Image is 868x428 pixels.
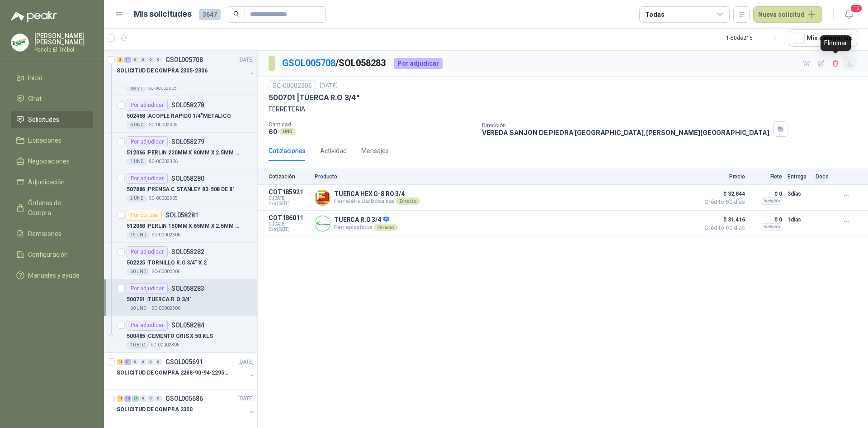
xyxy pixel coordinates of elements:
[269,221,309,227] span: C: [DATE]
[171,285,204,292] p: SOL058283
[199,9,221,20] span: 3647
[34,47,93,53] p: Panela El Trébol
[11,69,93,87] a: Inicio
[789,29,857,47] button: Mís categorías
[149,158,178,165] p: SC-00002306
[28,73,42,83] span: Inicio
[11,34,28,51] img: Company Logo
[269,121,475,128] p: Cantidad
[238,358,254,366] p: [DATE]
[726,31,782,45] div: 1 - 50 de 215
[127,259,207,267] p: 502225 | TORNILLO R.O 3/4" X 2
[147,359,154,365] div: 0
[127,295,192,304] p: 500701 | TUERCA R.O 3/4"
[334,190,420,197] p: TUERCA HEX G-8 RO 3/4
[11,132,93,149] a: Licitaciones
[165,57,203,63] p: GSOL005708
[750,173,782,180] p: Flete
[11,111,93,128] a: Solicitudes
[155,57,162,63] div: 0
[482,122,769,129] p: Dirección
[28,177,65,187] span: Adjudicación
[361,146,389,156] div: Mensajes
[127,341,149,349] div: 10 BTO
[11,194,93,221] a: Órdenes de Compra
[238,56,254,64] p: [DATE]
[127,246,168,257] div: Por adjudicar
[11,246,93,263] a: Configuración
[132,359,139,365] div: 0
[282,56,387,70] p: / SOL058283
[788,214,810,225] p: 1 días
[149,195,178,202] p: SC-00002305
[134,8,192,21] h1: Mis solicitudes
[11,267,93,284] a: Manuales y ayuda
[320,146,347,156] div: Actividad
[28,156,70,166] span: Negociaciones
[269,80,316,91] div: SC-00002306
[104,316,257,353] a: Por adjudicarSOL058284500485 |CEMENTO GRIS X 50 KLS10 BTOSC-00002305
[320,82,338,90] p: [DATE]
[155,395,162,402] div: 0
[104,169,257,206] a: Por adjudicarSOL058280507886 |PRENSA C STANLEY 83-508 DE 8"2 UNDSC-00002305
[117,54,255,83] a: 2 11 0 0 0 0 GSOL005708[DATE] SOLICITUD DE COMPRA 2305-2306
[127,85,146,92] div: 60 MT
[127,100,168,111] div: Por adjudicar
[700,199,745,205] span: Crédito 60 días
[165,359,203,365] p: GSOL005691
[28,94,42,104] span: Chat
[124,395,131,402] div: 13
[171,175,204,182] p: SOL058280
[127,185,235,194] p: 507886 | PRENSA C STANLEY 83-508 DE 8"
[28,250,68,260] span: Configuración
[753,6,822,23] button: Nueva solicitud
[127,136,168,147] div: Por adjudicar
[279,128,296,135] div: UND
[750,214,782,225] p: $ 0
[152,268,180,275] p: SC-00002306
[152,231,180,239] p: SC-00002306
[269,173,309,180] p: Cotización
[127,121,147,129] div: 6 UND
[315,216,330,231] img: Company Logo
[788,173,810,180] p: Entrega
[28,115,59,125] span: Solicitudes
[117,369,229,377] p: SOLICITUD DE COMPRA 2288-90-94-2295-96-2301-02-04
[334,224,398,231] p: Ferreplasticos
[315,190,330,205] img: Company Logo
[269,128,278,135] p: 60
[334,197,420,205] p: Ferretería Barbosa sas
[127,268,150,275] div: 60 UND
[11,173,93,191] a: Adjudicación
[700,214,745,225] span: $ 31.416
[396,197,420,205] div: Directo
[104,243,257,279] a: Por adjudicarSOL058282502225 |TORNILLO R.O 3/4" X 260 UNDSC-00002306
[127,332,213,341] p: 500485 | CEMENTO GRIS X 50 KLS
[816,173,834,180] p: Docs
[127,231,150,239] div: 15 UND
[233,11,240,17] span: search
[700,188,745,199] span: $ 32.844
[269,104,857,114] p: FERRETERIA
[761,197,782,205] div: Incluido
[171,139,204,145] p: SOL058279
[761,223,782,231] div: Incluido
[127,210,162,221] div: Por cotizar
[147,57,154,63] div: 0
[124,57,131,63] div: 11
[645,10,664,19] div: Todas
[104,96,257,133] a: Por adjudicarSOL058278502468 |ACOPLE RAPIDO 1/4"METALICO6 UNDSC-00002305
[171,102,204,108] p: SOL058278
[269,201,309,207] span: Exp: [DATE]
[11,225,93,242] a: Remisiones
[269,196,309,201] span: C: [DATE]
[117,67,208,75] p: SOLICITUD DE COMPRA 2305-2306
[140,57,146,63] div: 0
[750,188,782,199] p: $ 0
[127,222,239,231] p: 512068 | PERLIN 150MM X 65MM X 2.5MM X 6 MTS
[127,283,168,294] div: Por adjudicar
[34,33,93,45] p: [PERSON_NAME] [PERSON_NAME]
[28,135,61,145] span: Licitaciones
[140,395,146,402] div: 0
[28,198,85,218] span: Órdenes de Compra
